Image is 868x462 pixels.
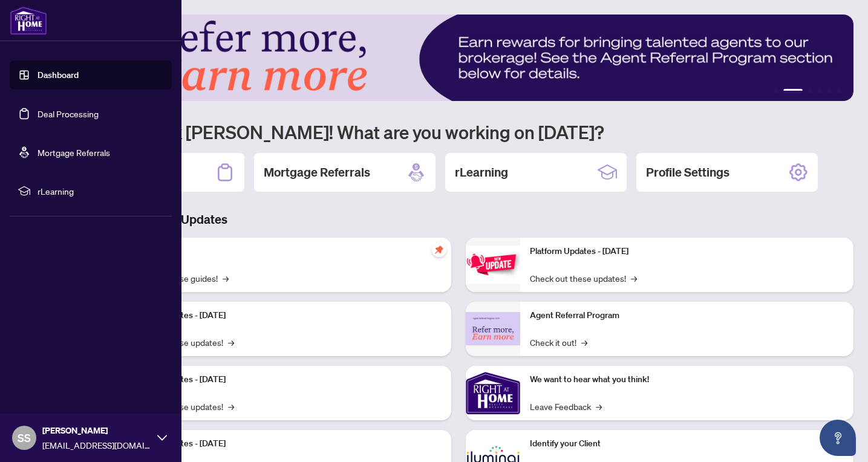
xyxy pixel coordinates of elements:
a: Mortgage Referrals [38,147,110,158]
span: [EMAIL_ADDRESS][DOMAIN_NAME] [42,438,151,452]
span: → [581,336,587,349]
p: Agent Referral Program [530,309,844,322]
button: 3 [808,89,812,94]
span: → [223,272,229,285]
button: 1 [774,89,778,94]
p: Identify your Client [530,437,844,451]
img: We want to hear what you think! [466,366,520,420]
a: Dashboard [38,70,79,80]
button: 2 [783,89,803,94]
p: Platform Updates - [DATE] [127,437,442,451]
p: Platform Updates - [DATE] [127,373,442,386]
span: → [228,336,234,349]
a: Deal Processing [38,108,99,119]
span: rLearning [38,184,163,198]
h1: Welcome back [PERSON_NAME]! What are you working on [DATE]? [63,120,853,143]
h2: rLearning [455,164,508,181]
p: Platform Updates - [DATE] [530,245,844,258]
button: 5 [827,89,832,94]
button: 6 [837,89,841,94]
img: logo [10,6,47,35]
span: → [228,400,234,413]
span: → [631,272,637,285]
h2: Profile Settings [646,164,729,181]
a: Check out these updates!→ [530,272,637,285]
h2: Mortgage Referrals [264,164,370,181]
span: pushpin [432,242,446,257]
button: 4 [817,89,822,94]
img: Platform Updates - June 23, 2025 [466,246,520,284]
a: Leave Feedback→ [530,400,602,413]
img: Agent Referral Program [466,312,520,345]
p: Platform Updates - [DATE] [127,309,442,322]
button: Open asap [820,420,856,456]
p: We want to hear what you think! [530,373,844,386]
span: → [596,400,602,413]
span: SS [18,429,31,446]
p: Self-Help [127,245,442,258]
a: Check it out!→ [530,336,587,349]
h3: Brokerage & Industry Updates [63,211,853,228]
span: [PERSON_NAME] [42,424,151,437]
img: Slide 1 [63,15,853,101]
